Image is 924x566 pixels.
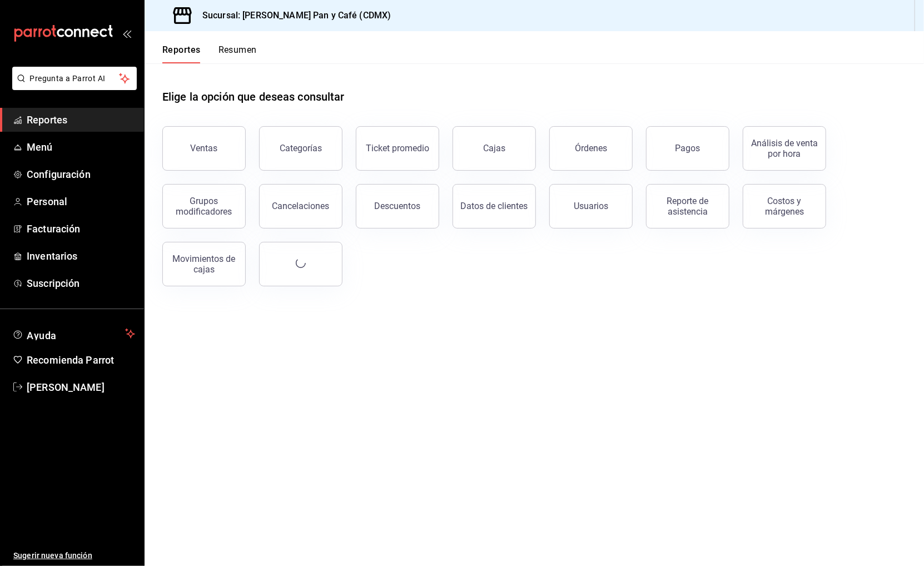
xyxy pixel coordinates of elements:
[375,201,421,211] div: Descuentos
[743,184,826,229] button: Costos y márgenes
[259,184,342,229] button: Cancelaciones
[162,44,257,63] div: navigation tabs
[27,380,135,395] span: [PERSON_NAME]
[30,73,120,85] span: Pregunta a Parrot AI
[162,242,246,286] button: Movimientos de cajas
[575,143,607,153] div: Órdenes
[27,221,135,236] span: Facturación
[170,196,239,217] div: Grupos modificadores
[675,143,701,153] div: Pagos
[27,167,135,182] span: Configuración
[483,143,505,153] div: Cajas
[122,29,131,38] button: open_drawer_menu
[27,352,135,368] span: Recomienda Parrot
[356,184,439,229] button: Descuentos
[12,67,137,90] button: Pregunta a Parrot AI
[8,81,137,92] a: Pregunta a Parrot AI
[646,126,729,171] button: Pagos
[162,44,201,63] button: Reportes
[170,254,239,275] div: Movimientos de cajas
[162,184,246,229] button: Grupos modificadores
[162,88,345,105] h1: Elige la opción que deseas consultar
[162,126,246,171] button: Ventas
[27,276,135,291] span: Suscripción
[453,126,536,171] button: Cajas
[27,249,135,264] span: Inventarios
[646,184,729,229] button: Reporte de asistencia
[280,143,322,153] div: Categorías
[653,196,722,217] div: Reporte de asistencia
[453,184,536,229] button: Datos de clientes
[27,327,121,340] span: Ayuda
[272,201,330,211] div: Cancelaciones
[27,194,135,209] span: Personal
[27,140,135,155] span: Menú
[743,126,826,171] button: Análisis de venta por hora
[574,201,608,211] div: Usuarios
[193,9,391,22] h3: Sucursal: [PERSON_NAME] Pan y Café (CDMX)
[259,126,342,171] button: Categorías
[191,143,218,153] div: Ventas
[13,550,135,562] span: Sugerir nueva función
[356,126,439,171] button: Ticket promedio
[750,196,819,217] div: Costos y márgenes
[461,201,528,211] div: Datos de clientes
[218,44,257,63] button: Resumen
[750,138,819,159] div: Análisis de venta por hora
[366,143,429,153] div: Ticket promedio
[549,126,633,171] button: Órdenes
[549,184,633,229] button: Usuarios
[27,112,135,127] span: Reportes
